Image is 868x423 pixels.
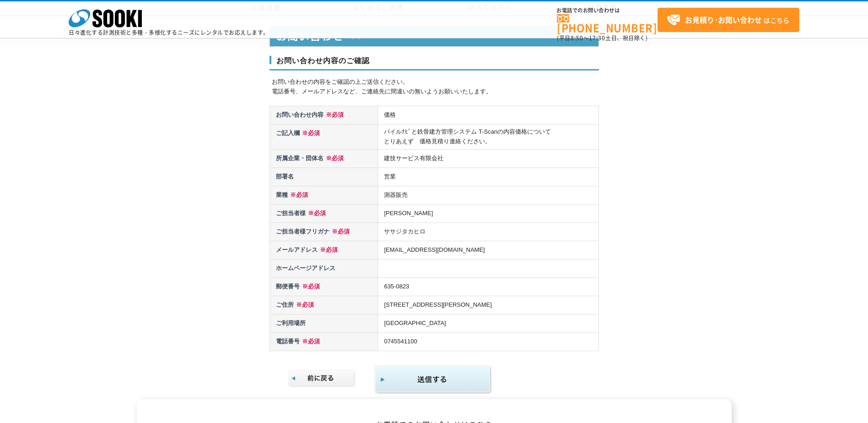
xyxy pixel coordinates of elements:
[667,13,789,27] span: はこちら
[270,260,378,278] th: ホームページアドレス
[685,14,762,25] strong: お見積り･お問い合わせ
[270,296,378,315] th: ご住所
[300,283,320,290] span: ※必須
[557,34,647,42] span: (平日 ～ 土日、祝日除く)
[270,241,378,260] th: メールアドレス
[270,223,378,241] th: ご担当者様フリガナ
[378,223,598,241] td: ササジタカヒロ
[589,34,605,42] span: 17:30
[323,155,344,162] span: ※必須
[557,8,658,13] span: お電話でのお問い合わせは
[272,77,599,97] p: お問い合わせの内容をご確認の上ご送信ください。 電話番号、メールアドレスなど、ご連絡先に間違いの無いようお願いいたします。
[270,205,378,223] th: ご担当者様
[270,186,378,205] th: 業種
[378,150,598,168] td: 建技サービス有限会社
[378,124,598,150] td: パイルﾅﾋﾞと鉄骨建方管理システム T-Scanの内容価格について とりあえず 価格見積り連絡ください。
[288,369,356,387] img: 前に戻る
[69,30,269,35] p: 日々進化する計測技術と多種・多様化するニーズにレンタルでお応えします。
[270,106,378,124] th: お問い合わせ内容
[378,241,598,260] td: [EMAIL_ADDRESS][DOMAIN_NAME]
[270,124,378,150] th: ご記入欄
[318,246,338,253] span: ※必須
[658,8,799,32] a: お見積り･お問い合わせはこちら
[378,106,598,124] td: 価格
[270,56,599,70] h3: お問い合わせ内容のご確認
[270,150,378,168] th: 所属企業・団体名
[374,365,492,395] img: 同意して内容の確認画面へ
[270,332,378,351] th: 電話番号
[270,278,378,296] th: 郵便番号
[378,332,598,351] td: 0745541100
[288,191,308,198] span: ※必須
[300,130,320,136] span: ※必須
[306,210,326,217] span: ※必須
[378,314,598,332] td: [GEOGRAPHIC_DATA]
[571,34,583,42] span: 8:50
[294,301,314,308] span: ※必須
[557,14,658,33] a: [PHONE_NUMBER]
[300,338,320,345] span: ※必須
[329,228,350,235] span: ※必須
[378,186,598,205] td: 測器販売
[323,111,344,118] span: ※必須
[378,205,598,223] td: [PERSON_NAME]
[378,168,598,186] td: 営業
[378,278,598,296] td: 635-0823
[270,168,378,186] th: 部署名
[378,296,598,315] td: [STREET_ADDRESS][PERSON_NAME]
[270,314,378,332] th: ご利用場所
